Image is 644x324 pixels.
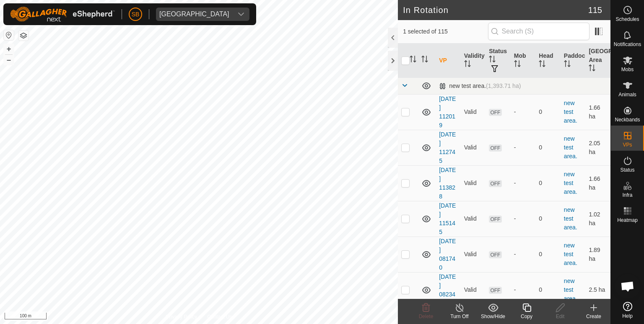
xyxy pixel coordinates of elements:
[622,193,632,198] span: Infra
[535,237,561,272] td: 0
[489,180,501,187] span: OFF
[410,57,416,64] p-sorticon: Activate to sort
[436,44,461,78] th: VP
[10,7,115,22] img: Gallagher Logo
[156,8,233,21] span: Tangihanga station
[585,94,610,130] td: 1.66 ha
[615,17,639,22] span: Schedules
[489,144,501,152] span: OFF
[564,206,577,231] a: new test area.
[535,201,561,237] td: 0
[564,135,577,159] a: new test area.
[589,66,595,72] p-sorticon: Activate to sort
[622,314,633,319] span: Help
[439,82,521,90] div: new test area.
[588,4,602,16] span: 115
[561,44,586,78] th: Paddock
[514,62,521,68] p-sorticon: Activate to sort
[439,167,456,200] a: [DATE] 113828
[4,55,14,65] button: –
[564,100,577,124] a: new test area.
[461,130,486,165] td: Valid
[4,44,14,54] button: +
[564,171,577,195] a: new test area.
[564,278,577,302] a: new test area.
[403,5,588,15] h2: In Rotation
[4,30,14,40] button: Reset Map
[543,313,577,320] div: Edit
[461,94,486,130] td: Valid
[461,165,486,201] td: Valid
[535,94,561,130] td: 0
[419,314,434,319] span: Delete
[486,82,521,89] span: (1,393.71 ha)
[489,287,501,294] span: OFF
[439,238,456,271] a: [DATE] 081740
[564,242,577,266] a: new test area.
[510,313,543,320] div: Copy
[564,62,571,68] p-sorticon: Activate to sort
[577,313,610,320] div: Create
[207,313,232,321] a: Contact Us
[421,57,428,64] p-sorticon: Activate to sort
[461,272,486,308] td: Valid
[443,313,476,320] div: Turn Off
[585,237,610,272] td: 1.89 ha
[514,214,532,223] div: -
[476,313,510,320] div: Show/Hide
[439,273,456,306] a: [DATE] 082343
[233,8,249,21] div: dropdown trigger
[535,272,561,308] td: 0
[539,62,545,68] p-sorticon: Activate to sort
[535,130,561,165] td: 0
[514,285,532,294] div: -
[439,95,456,129] a: [DATE] 112019
[615,274,640,299] div: Open chat
[461,44,486,78] th: Validity
[488,23,589,40] input: Search (S)
[489,57,496,64] p-sorticon: Activate to sort
[486,44,511,78] th: Status
[585,165,610,201] td: 1.66 ha
[585,130,610,165] td: 2.05 ha
[159,11,229,18] div: [GEOGRAPHIC_DATA]
[614,42,641,47] span: Notifications
[461,237,486,272] td: Valid
[514,108,532,116] div: -
[166,313,197,321] a: Privacy Policy
[403,27,488,36] span: 1 selected of 115
[511,44,536,78] th: Mob
[439,202,456,235] a: [DATE] 115145
[461,201,486,237] td: Valid
[611,298,644,322] a: Help
[618,92,636,97] span: Animals
[623,142,632,147] span: VPs
[514,250,532,259] div: -
[514,179,532,188] div: -
[489,251,501,258] span: OFF
[585,44,610,78] th: [GEOGRAPHIC_DATA] Area
[585,272,610,308] td: 2.5 ha
[464,62,471,68] p-sorticon: Activate to sort
[18,31,29,41] button: Map Layers
[439,131,456,164] a: [DATE] 112745
[535,165,561,201] td: 0
[535,44,561,78] th: Head
[489,109,501,116] span: OFF
[514,143,532,152] div: -
[585,201,610,237] td: 1.02 ha
[620,167,634,172] span: Status
[132,10,140,19] span: SB
[615,117,640,122] span: Neckbands
[489,216,501,223] span: OFF
[617,218,638,223] span: Heatmap
[621,67,634,72] span: Mobs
